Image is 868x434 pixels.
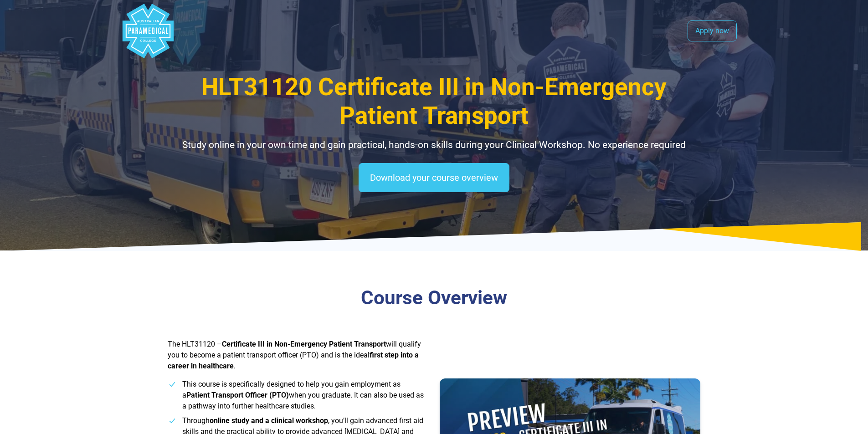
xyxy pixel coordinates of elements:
p: Study online in your own time and gain practical, hands-on skills during your Clinical Workshop. ... [168,138,701,153]
a: Download your course overview [359,163,509,192]
strong: first step into a career in healthcare [168,351,419,370]
a: Apply now [688,20,737,41]
strong: online study and a clinical workshop [210,416,328,425]
span: The HLT31120 – will qualify you to become a patient transport officer (PTO) and is the ideal . [168,340,421,370]
strong: Certificate III in Non-Emergency Patient Transport [222,340,386,348]
span: This course is specifically designed to help you gain employment as a when you graduate. It can a... [182,380,424,410]
div: Australian Paramedical College [121,4,175,58]
h3: Course Overview [168,286,701,310]
strong: Patient Transport Officer (PTO) [186,391,289,399]
span: HLT31120 Certificate III in Non-Emergency Patient Transport [201,73,667,130]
